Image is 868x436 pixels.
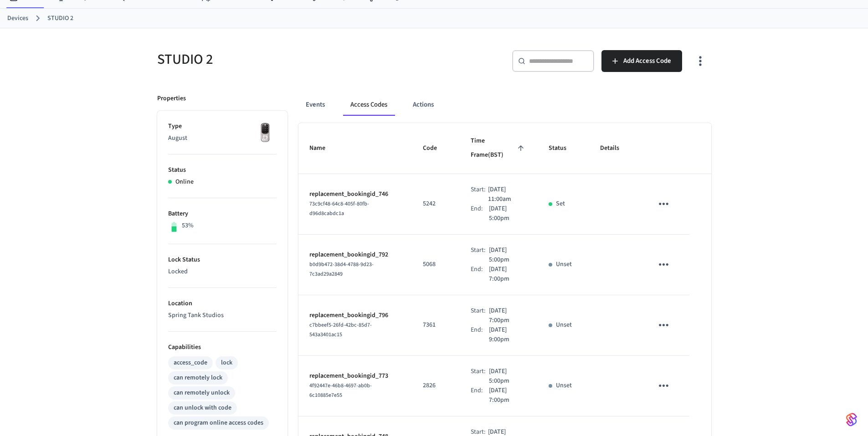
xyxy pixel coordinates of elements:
[168,267,277,277] p: Locked
[423,141,449,155] span: Code
[168,255,277,265] p: Lock Status
[549,141,578,155] span: Status
[423,320,449,330] p: 7361
[471,386,489,405] div: End:
[168,343,277,352] p: Capabilities
[471,367,489,386] div: Start:
[556,199,565,209] p: Set
[309,141,337,155] span: Name
[343,94,395,116] button: Access Codes
[309,382,372,399] span: 4f92447e-46b8-4697-ab0b-6c10885e7e55
[309,261,374,278] span: b0d9b472-38d4-4788-9d23-7c3ad29a2849
[423,199,449,209] p: 5242
[174,373,222,383] div: can remotely lock
[489,306,527,325] p: [DATE] 7:00pm
[309,200,369,217] span: 73c9cf48-64c8-405f-80fb-d96d8cabdc1a
[488,185,527,204] p: [DATE] 11:00am
[471,246,489,265] div: Start:
[846,412,857,427] img: SeamLogoGradient.69752ec5.svg
[157,94,186,103] p: Properties
[471,265,489,284] div: End:
[175,177,194,187] p: Online
[423,260,449,269] p: 5068
[601,50,682,72] button: Add Access Code
[423,381,449,390] p: 2826
[471,306,489,325] div: Start:
[623,55,671,67] span: Add Access Code
[168,133,277,143] p: August
[168,209,277,219] p: Battery
[471,185,488,204] div: Start:
[298,94,711,116] div: ant example
[556,381,572,390] p: Unset
[182,221,194,231] p: 53%
[168,311,277,320] p: Spring Tank Studios
[471,134,527,163] span: Time Frame(BST)
[309,250,401,260] p: replacement_bookingid_792
[157,50,429,69] h5: STUDIO 2
[489,386,527,405] p: [DATE] 7:00pm
[489,367,527,386] p: [DATE] 5:00pm
[556,320,572,330] p: Unset
[47,14,73,23] a: STUDIO 2
[254,122,277,144] img: Yale Assure Touchscreen Wifi Smart Lock, Satin Nickel, Front
[471,204,489,223] div: End:
[174,388,230,398] div: can remotely unlock
[174,418,263,428] div: can program online access codes
[174,403,231,413] div: can unlock with code
[489,246,527,265] p: [DATE] 5:00pm
[309,311,401,320] p: replacement_bookingid_796
[489,325,527,344] p: [DATE] 9:00pm
[471,325,489,344] div: End:
[168,122,277,131] p: Type
[309,321,372,339] span: c7bbeef5-26fd-42bc-85d7-543a3401ac15
[489,265,527,284] p: [DATE] 7:00pm
[221,358,232,368] div: lock
[168,165,277,175] p: Status
[600,141,631,155] span: Details
[7,14,28,23] a: Devices
[556,260,572,269] p: Unset
[489,204,527,223] p: [DATE] 5:00pm
[174,358,207,368] div: access_code
[406,94,441,116] button: Actions
[309,190,401,199] p: replacement_bookingid_746
[309,371,401,381] p: replacement_bookingid_773
[298,94,332,116] button: Events
[168,299,277,308] p: Location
